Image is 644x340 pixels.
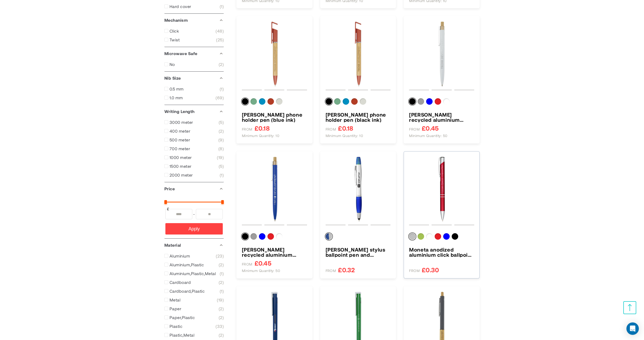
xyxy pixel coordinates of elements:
span: - [192,209,196,219]
div: Silver [409,233,416,240]
a: 3000 meter 5 [164,120,224,125]
span: 69 [216,95,224,100]
span: FROM [326,127,336,132]
h3: [PERSON_NAME] recycled aluminium ballpoint pen (blue ink) [242,247,307,257]
span: Aluminium,Plastic [170,262,204,267]
span: Plastic,Metal [170,333,194,338]
span: Paper,Plastic [170,315,195,320]
div: Microwave Safe [164,47,224,60]
span: 5 [219,164,224,169]
a: Moneta anodized aluminium click ballpoint pen (black ink) [409,157,474,222]
span: Paper [170,306,181,311]
span: Twist [170,37,180,42]
span: Minimum quantity: 50 [409,133,448,138]
div: Blue [259,233,265,240]
div: Solid black [452,233,458,240]
span: 9 [218,137,224,142]
span: 500 meter [170,137,190,142]
div: Grey [250,233,257,240]
span: 1 [220,289,224,294]
div: Colour [409,233,474,242]
span: Aluminium [170,253,190,259]
input: To [196,209,223,219]
span: £ [166,206,170,211]
div: Solid black [326,98,332,105]
div: Material [164,239,224,252]
button: Apply [165,223,223,235]
a: Nooshin recycled aluminium ballpoint pen (black ink) [409,112,474,122]
span: £0.45 [422,125,439,131]
span: £0.18 [255,125,270,131]
span: FROM [242,127,252,132]
img: Nash stylus ballpoint pen and highlighter (black ink) [326,157,391,222]
img: Nooshin recycled aluminium ballpoint pen (black ink) [409,21,474,87]
div: Grey [418,98,424,105]
a: Nooshin recycled aluminium ballpoint pen (blue ink) [242,247,307,257]
span: 2 [219,280,224,285]
div: Lime [418,233,424,240]
a: Delfina phone holder pen (blue ink) [242,21,307,87]
div: Colour [242,98,307,107]
span: 2000 meter [170,172,193,178]
span: FROM [409,268,420,273]
div: Solid black [242,233,248,240]
div: Colour [409,98,474,107]
div: Heather green [250,98,257,105]
a: Aluminium,Plastic 2 [164,262,224,267]
a: 1000 meter 19 [164,155,224,160]
span: 33 [216,324,224,329]
span: 1 [220,271,224,276]
span: 3000 meter [170,120,193,125]
div: Oatmeal [360,98,366,105]
a: Nash stylus ballpoint pen and highlighter (black ink) [326,247,391,257]
span: 1000 meter [170,155,192,160]
img: Delfina phone holder pen (black ink) [326,21,391,87]
span: 48 [216,28,224,34]
a: 0.5 mm 1 [164,86,224,92]
div: Brick [351,98,358,105]
h3: [PERSON_NAME] phone holder pen (blue ink) [242,112,307,122]
div: Writing Length [164,105,224,118]
span: 2 [219,62,224,67]
a: Nooshin recycled aluminium ballpoint pen (blue ink) [242,157,307,222]
a: Delfina phone holder pen (blue ink) [242,112,307,122]
a: Cardboard,Plastic 1 [164,289,224,294]
h3: Moneta anodized aluminium click ballpoint pen (black ink) [409,247,474,257]
span: Hard cover [170,4,191,9]
span: 23 [216,253,224,259]
div: Brick [267,98,274,105]
span: 2 [219,129,224,134]
span: 1500 meter [170,164,191,169]
span: 5 [219,120,224,125]
div: Ocean blue [259,98,265,105]
a: Delfina phone holder pen (black ink) [326,112,391,122]
span: 400 meter [170,129,190,134]
a: 2000 meter 1 [164,172,224,178]
div: Blue [426,98,433,105]
input: From [165,209,192,219]
span: FROM [242,262,252,267]
span: 2 [219,333,224,338]
a: Plastic 33 [164,324,224,329]
a: Twist 25 [164,37,224,42]
div: Solid black [409,98,416,105]
div: Nib Size [164,72,224,85]
a: Plastic,Metal 2 [164,333,224,338]
span: Minimum quantity: 10 [242,133,280,138]
span: No [170,62,175,67]
span: 0.5 mm [170,86,184,92]
div: Silver&Royal blue [326,233,332,240]
span: 2 [219,315,224,320]
a: 1.0 mm 69 [164,95,224,100]
a: No 2 [164,62,224,67]
span: FROM [326,268,336,273]
span: 19 [217,297,224,303]
div: Oatmeal [276,98,282,105]
div: Solid black [242,98,248,105]
h3: [PERSON_NAME] phone holder pen (black ink) [326,112,391,122]
a: 700 meter 8 [164,146,224,151]
h3: [PERSON_NAME] stylus ballpoint pen and highlighter (black ink) [326,247,391,257]
span: Minimum quantity: 10 [326,133,363,138]
a: Cardboard 2 [164,280,224,285]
